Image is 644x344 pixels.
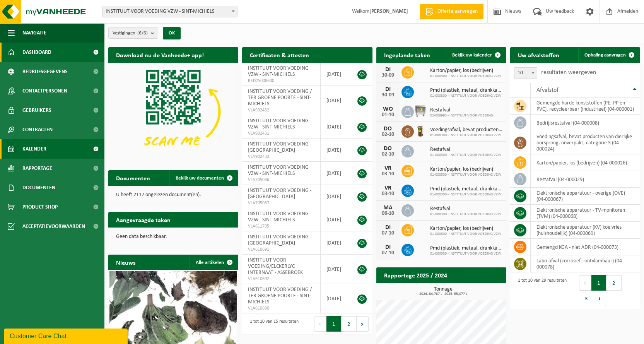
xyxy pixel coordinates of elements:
[321,63,350,86] td: [DATE]
[430,206,501,212] span: Restafval
[321,185,350,208] td: [DATE]
[430,87,502,94] span: Pmd (plastiek, metaal, drankkartons) (bedrijven)
[380,231,396,236] div: 07-10
[108,47,212,62] h2: Download nu de Vanheede+ app!
[248,234,311,246] span: INSTITUUT VOOR VOEDING - [GEOGRAPHIC_DATA]
[22,139,46,159] span: Kalender
[321,86,350,115] td: [DATE]
[584,53,626,58] span: Ophaling aanvragen
[430,173,501,177] span: 01-000300 - INSTITUUT VOOR VOEDING VZW
[321,208,350,231] td: [DATE]
[242,47,317,62] h2: Certificaten & attesten
[163,27,181,39] button: OK
[514,68,537,79] span: 10
[380,292,506,296] span: 2024: 84,787 t - 2025: 55,077 t
[321,231,350,255] td: [DATE]
[22,101,51,120] span: Gebruikers
[248,177,314,183] span: VLA705036
[248,65,309,77] span: INSTITUUT VOOR VOEDING VZW - SINT-MICHIELS
[380,132,396,137] div: 02-10
[446,47,506,63] a: Bekijk uw kalender
[321,255,350,284] td: [DATE]
[430,212,501,217] span: 01-000300 - INSTITUUT VOOR VOEDING VZW
[594,291,606,306] button: Next
[342,316,357,332] button: 2
[380,92,396,98] div: 30-09
[579,291,594,306] button: 3
[22,62,68,81] span: Bedrijfsgegevens
[4,327,129,344] iframe: chat widget
[430,232,501,236] span: 01-000300 - INSTITUUT VOOR VOEDING VZW
[436,8,480,15] span: Offerte aanvragen
[22,23,46,43] span: Navigatie
[579,275,591,291] button: Previous
[248,78,314,84] span: RED25008600
[108,63,238,160] img: Download de VHEPlus App
[430,153,501,157] span: 01-000300 - INSTITUUT VOOR VOEDING VZW
[22,120,53,139] span: Contracten
[380,185,396,191] div: VR
[108,255,143,270] h2: Nieuws
[108,27,158,39] button: Vestigingen(6/6)
[321,284,350,313] td: [DATE]
[380,250,396,256] div: 07-10
[541,69,596,75] label: resultaten weergeven
[536,87,559,93] span: Afvalstof
[326,316,342,332] button: 1
[248,89,312,107] span: INSTITUUT VOOR VOEDING / TER GROENE POORTE - SINT-MICHIELS
[248,107,314,113] span: VLA902432
[137,31,148,36] count: (6/6)
[113,27,148,39] span: Vestigingen
[321,115,350,139] td: [DATE]
[248,141,311,153] span: INSTITUUT VOOR VOEDING - [GEOGRAPHIC_DATA]
[248,118,309,130] span: INSTITUUT VOOR VOEDING VZW - SINT-MICHIELS
[380,205,396,211] div: MA
[430,68,501,74] span: Karton/papier, los (bedrijven)
[531,188,640,205] td: elektronische apparatuur - overige (OVE) (04-000067)
[430,133,502,138] span: 01-000300 - INSTITUUT VOOR VOEDING VZW
[380,152,396,157] div: 02-10
[190,255,237,270] a: Alle artikelen
[357,316,369,332] button: Next
[430,147,501,153] span: Restafval
[380,224,396,231] div: DI
[248,305,314,311] span: VLA610690
[248,276,314,282] span: VLA610692
[248,164,309,176] span: INSTITUUT VOOR VOEDING VZW - SINT-MICHIELS
[376,47,438,62] h2: Ingeplande taken
[430,113,493,118] span: 02-008993 - INSTITUUT VOOR VOEDING
[321,162,350,185] td: [DATE]
[102,6,237,17] span: INSTITUUT VOOR VOEDING VZW - SINT-MICHIELS
[380,191,396,197] div: 03-10
[22,81,67,101] span: Contactpersonen
[606,275,622,291] button: 2
[380,244,396,250] div: DI
[380,145,396,152] div: DO
[380,287,506,296] h3: Tonnage
[321,139,350,162] td: [DATE]
[420,4,483,19] a: Offerte aanvragen
[22,159,52,178] span: Rapportage
[414,104,427,118] img: WB-1100-GAL-GY-02
[169,170,237,186] a: Bekijk uw documenten
[531,98,640,115] td: gemengde harde kunststoffen (PE, PP en PVC), recycleerbaar (industrieel) (04-000001)
[248,200,314,206] span: VLA705037
[380,86,396,92] div: DI
[531,131,640,154] td: voedingsafval, bevat producten van dierlijke oorsprong, onverpakt, categorie 3 (04-000024)
[531,255,640,272] td: labo-afval (corrosief - ontvlambaar) (04-000078)
[248,154,314,160] span: VLA902433
[430,94,502,98] span: 01-000300 - INSTITUUT VOOR VOEDING VZW
[22,43,51,62] span: Dashboard
[116,192,231,198] p: U heeft 2117 ongelezen document(en).
[430,192,502,197] span: 01-000300 - INSTITUUT VOOR VOEDING VZW
[116,234,231,240] p: Geen data beschikbaar.
[414,124,427,137] img: WB-0140-HPE-BN-06
[380,73,396,78] div: 30-09
[430,74,501,79] span: 01-000300 - INSTITUUT VOOR VOEDING VZW
[380,165,396,171] div: VR
[430,252,502,256] span: 01-000300 - INSTITUUT VOOR VOEDING VZW
[430,245,502,252] span: Pmd (plastiek, metaal, drankkartons) (bedrijven)
[430,186,502,192] span: Pmd (plastiek, metaal, drankkartons) (bedrijven)
[108,170,158,185] h2: Documenten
